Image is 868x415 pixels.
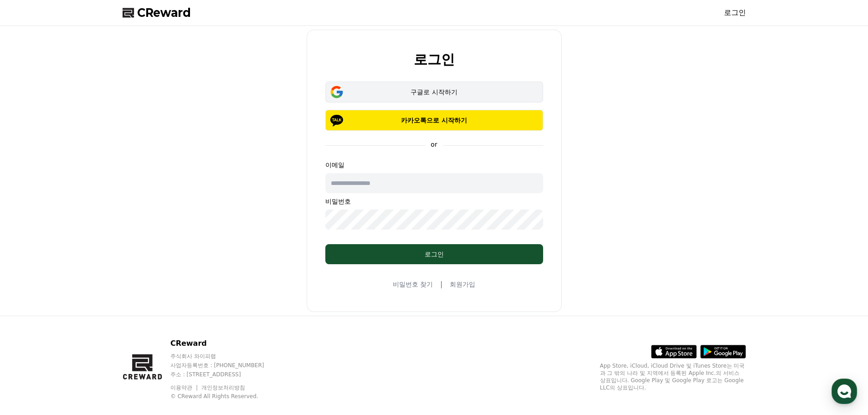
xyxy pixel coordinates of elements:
h2: 로그인 [414,52,455,67]
a: 비밀번호 찾기 [393,280,433,289]
p: 비밀번호 [325,197,543,206]
a: 회원가입 [450,280,475,289]
p: 카카오톡으로 시작하기 [339,116,530,125]
p: 주소 : [STREET_ADDRESS] [170,371,282,378]
p: 사업자등록번호 : [PHONE_NUMBER] [170,362,282,369]
a: 개인정보처리방침 [201,384,245,391]
p: or [425,140,442,149]
a: 이용약관 [170,384,199,391]
p: © CReward All Rights Reserved. [170,393,282,400]
button: 구글로 시작하기 [325,82,543,102]
span: 홈 [29,302,34,310]
p: App Store, iCloud, iCloud Drive 및 iTunes Store는 미국과 그 밖의 나라 및 지역에서 등록된 Apple Inc.의 서비스 상표입니다. Goo... [600,362,746,391]
div: 로그인 [344,250,525,259]
a: 로그인 [724,7,746,18]
span: | [440,279,442,290]
span: 설정 [141,302,152,310]
p: 주식회사 와이피랩 [170,353,282,360]
span: CReward [137,5,191,20]
p: CReward [170,338,282,349]
button: 카카오톡으로 시작하기 [325,110,543,131]
div: 구글로 시작하기 [339,87,530,97]
p: 이메일 [325,160,543,169]
a: CReward [123,5,191,20]
span: 대화 [83,303,94,310]
button: 로그인 [325,244,543,264]
a: 설정 [118,289,175,312]
a: 홈 [3,289,60,312]
a: 대화 [60,289,118,312]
